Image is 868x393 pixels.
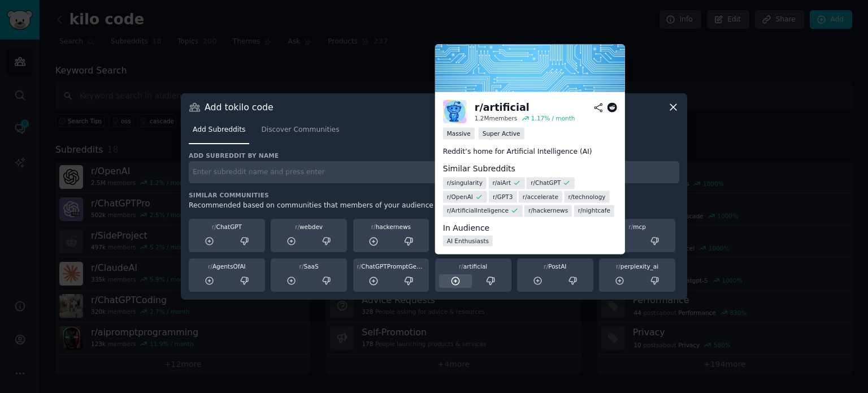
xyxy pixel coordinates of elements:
div: AgentsOfAI [193,262,261,270]
span: r/ [628,223,633,230]
div: Super Active [479,127,524,139]
div: 1.17 % / month [531,115,575,123]
a: Add Subreddits [189,121,249,144]
span: r/ [544,263,548,270]
span: r/ ArtificialInteligence [447,206,509,214]
dt: In Audience [443,222,617,234]
div: ChatGPT [193,223,261,231]
span: r/ GPT3 [493,193,513,201]
span: r/ [295,223,300,230]
span: Discover Communities [261,125,339,135]
span: r/ singularity [447,179,483,187]
span: r/ accelerate [523,193,558,201]
div: Massive [443,127,475,139]
span: r/ [212,223,216,230]
p: Reddit’s home for Artificial Intelligence (AI) [443,147,617,157]
img: artificial [443,100,467,123]
div: 1.2M members [475,115,518,123]
span: r/ [300,263,304,270]
div: hackernews [357,223,426,231]
img: Artificial Intelligence (AI) [435,44,625,92]
dt: Similar Subreddits [443,163,617,175]
span: Add Subreddits [193,125,245,135]
span: r/ ChatGPT [531,179,561,187]
h3: Add subreddit by name [189,152,679,159]
span: r/ aiArt [492,179,511,187]
div: mcp [603,223,671,231]
h3: Similar Communities [189,191,679,199]
a: AI Enthusiasts [443,235,493,246]
div: PostAI [521,262,589,270]
span: r/ [208,263,212,270]
div: webdev [275,223,343,231]
span: r/ hackernews [528,206,568,214]
span: r/ [616,263,620,270]
div: r/ artificial [475,101,530,115]
span: r/ [459,263,463,270]
div: ChatGPTPromptGenius [357,262,426,270]
span: r/ [357,263,362,270]
div: artificial [439,262,507,270]
div: SaaS [275,262,343,270]
span: r/ OpenAI [447,193,473,201]
a: Discover Communities [257,121,343,144]
span: r/ technology [568,193,605,201]
span: r/ [371,223,376,230]
h3: Add to kilo code [205,101,274,113]
div: Recommended based on communities that members of your audience also participate in. [189,201,679,211]
input: Enter subreddit name and press enter [189,161,679,183]
div: perplexity_ai [603,262,671,270]
span: r/ nightcafe [578,206,610,214]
